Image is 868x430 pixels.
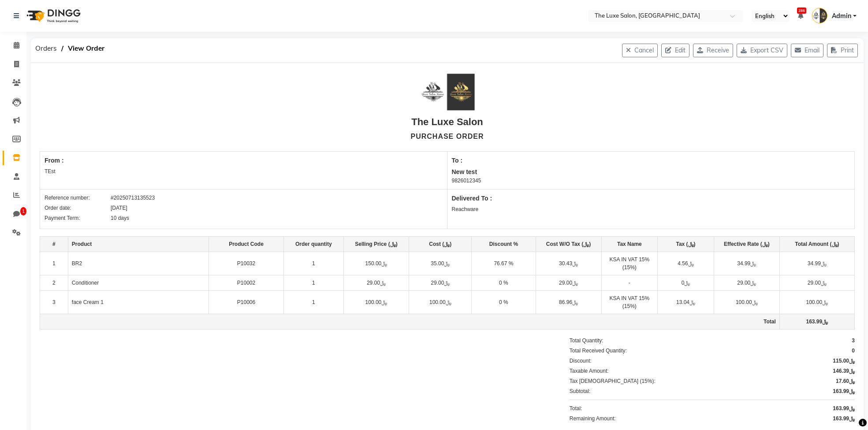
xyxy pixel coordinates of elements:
td: face Cream 1 [68,291,209,314]
td: ﷼29.00 [343,275,409,291]
button: Print [827,44,858,57]
th: Total Amount (﷼) [779,237,854,252]
td: BR2 [68,252,209,275]
td: ﷼150.00 [343,252,409,275]
div: Order date: [45,204,111,212]
div: Remaining Amount: [570,415,616,423]
td: KSA IN VAT 15% (15%) [601,291,658,314]
div: PURCHASE ORDER [410,131,484,142]
td: 0 % [472,291,536,314]
a: 1 [3,207,24,222]
td: ﷼0 [658,275,714,291]
div: ﷼115.00 [833,357,855,365]
div: ﷼146.39 [833,367,855,375]
span: 1 [20,207,26,216]
td: ﷼13.04 [658,291,714,314]
th: Product Code [209,237,283,252]
th: Effective Rate (﷼) [714,237,779,252]
th: Discount % [472,237,536,252]
div: 0 [852,347,855,355]
th: Cost (﷼) [409,237,472,252]
td: ﷼163.99 [779,314,854,330]
td: 1 [284,252,343,275]
button: Export CSV [737,44,787,57]
div: Payment Term: [45,214,111,222]
div: 3 [852,337,855,345]
img: logo [22,4,83,28]
iframe: chat widget [831,395,859,421]
td: 3 [40,291,68,314]
div: New test [452,167,850,177]
td: KSA IN VAT 15% (15%) [601,252,658,275]
td: ﷼100.00 [779,291,854,314]
td: ﷼4.56 [658,252,714,275]
td: - [601,275,658,291]
td: 1 [284,291,343,314]
button: Edit [661,44,689,57]
div: Delivered To : [452,194,850,203]
span: 286 [797,7,806,14]
div: The Luxe Salon [411,115,483,129]
td: Total [40,314,780,330]
td: 76.67 % [472,252,536,275]
div: 10 days [111,214,129,222]
div: Subtotal: [570,387,590,395]
div: To : [452,156,850,165]
td: P10002 [209,275,283,291]
th: Tax (﷼) [658,237,714,252]
td: ﷼34.99 [779,252,854,275]
td: P10006 [209,291,283,314]
td: 1 [40,252,68,275]
th: Selling Price (﷼) [343,237,409,252]
span: Orders [31,41,61,56]
div: [DATE] [111,204,127,212]
th: Cost W/O Tax (﷼) [536,237,601,252]
a: 286 [798,12,803,20]
td: ﷼100.00 [714,291,779,314]
td: ﷼86.96 [536,291,601,314]
div: Total: [570,404,582,412]
button: Cancel [622,44,658,57]
div: Discount: [570,357,592,365]
td: ﷼29.00 [536,275,601,291]
img: Company Logo [420,74,475,111]
td: P10032 [209,252,283,275]
div: #20250713135523 [111,194,155,202]
div: Tax [DEMOGRAPHIC_DATA] (15%): [570,377,656,385]
img: Admin [812,8,827,23]
td: ﷼29.00 [779,275,854,291]
td: 2 [40,275,68,291]
th: # [40,237,68,252]
div: TEst [45,167,443,175]
td: Conditioner [68,275,209,291]
th: Product [68,237,209,252]
button: Email [791,44,823,57]
td: ﷼100.00 [409,291,472,314]
span: View Order [63,41,109,56]
div: Reference number: [45,194,111,202]
th: Order quantity [284,237,343,252]
div: 9826012345 [452,177,850,185]
td: ﷼30.43 [536,252,601,275]
td: 0 % [472,275,536,291]
span: Admin [832,11,851,21]
td: ﷼34.99 [714,252,779,275]
div: Reachware [452,205,850,213]
td: ﷼35.00 [409,252,472,275]
td: ﷼100.00 [343,291,409,314]
div: Total Quantity: [570,337,604,345]
button: Receive [693,44,733,57]
div: ﷼163.99 [833,387,855,395]
td: ﷼29.00 [409,275,472,291]
div: From : [45,156,443,165]
td: 1 [284,275,343,291]
th: Tax Name [601,237,658,252]
td: ﷼29.00 [714,275,779,291]
div: Taxable Amount: [570,367,609,375]
div: ﷼17.60 [836,377,855,385]
div: Total Received Quantity: [570,347,627,355]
